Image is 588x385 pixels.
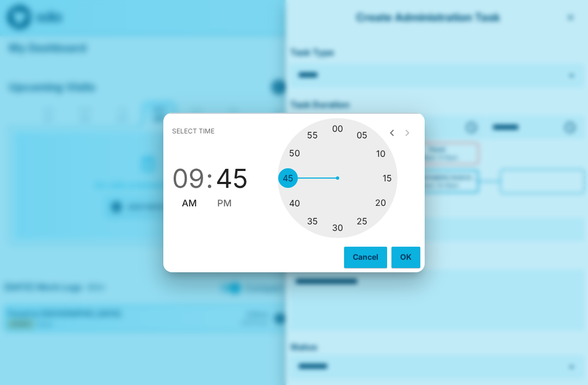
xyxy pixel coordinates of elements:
[391,247,420,267] button: OK
[182,196,197,211] button: AM
[206,163,213,194] span: :
[344,247,387,267] button: Cancel
[216,163,248,194] button: 45
[172,163,205,194] button: 09
[217,196,232,211] button: PM
[172,123,215,140] span: Select time
[381,122,403,144] button: open previous view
